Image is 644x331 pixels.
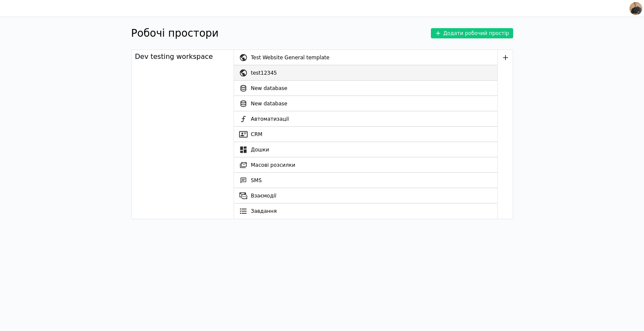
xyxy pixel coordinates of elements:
a: Дошки [234,142,497,157]
a: Масові розсилки [234,157,497,173]
a: Автоматизації [234,111,497,127]
h1: Робочі простори [131,26,219,41]
a: CRM [234,127,497,142]
a: Взаємодії [234,188,497,203]
button: Додати робочий простір [431,28,513,38]
a: test12345 [234,65,497,81]
a: SMS [234,173,497,188]
a: Завдання [234,203,497,219]
div: test12345 [251,65,497,81]
a: Test Website General template [234,50,497,65]
div: Dev testing workspace [135,52,213,62]
a: New database [234,81,497,96]
a: New database [234,96,497,111]
div: Test Website General template [251,50,497,65]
